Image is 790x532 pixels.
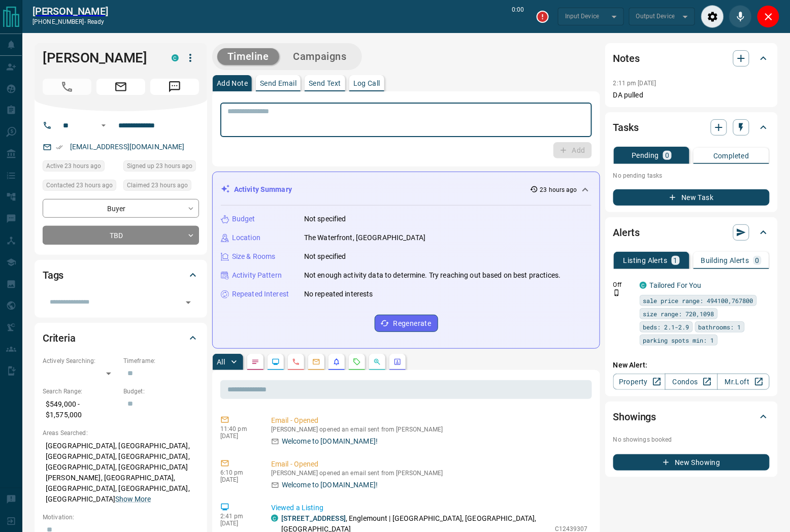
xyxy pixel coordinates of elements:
div: Notes [613,46,770,71]
p: [PERSON_NAME] opened an email sent from [PERSON_NAME] [271,426,588,433]
p: Welcome to [DOMAIN_NAME]! [282,436,378,447]
a: Property [613,374,666,390]
div: Tasks [613,115,770,140]
p: New Alert: [613,360,770,371]
span: Call [43,79,91,95]
p: Budget: [123,387,199,396]
svg: Agent Actions [393,358,402,366]
svg: Push Notification Only [613,289,620,296]
h2: Tasks [613,119,639,136]
p: [GEOGRAPHIC_DATA], [GEOGRAPHIC_DATA], [GEOGRAPHIC_DATA], [GEOGRAPHIC_DATA], [GEOGRAPHIC_DATA], [G... [43,438,199,508]
p: Activity Pattern [232,270,282,281]
p: No showings booked [613,435,770,444]
span: sale price range: 494100,767800 [643,295,753,306]
div: Activity Summary23 hours ago [221,180,591,199]
svg: Emails [312,358,320,366]
div: condos.ca [172,54,179,61]
span: Message [150,79,199,95]
p: [PERSON_NAME] opened an email sent from [PERSON_NAME] [271,470,588,477]
svg: Notes [251,358,259,366]
p: No repeated interests [304,289,373,300]
p: Areas Searched: [43,428,199,438]
span: Email [96,79,145,95]
button: Open [97,119,110,131]
p: Listing Alerts [623,257,668,264]
p: Completed [713,152,749,159]
h2: [PERSON_NAME] [32,5,108,17]
p: Motivation: [43,513,199,522]
a: [STREET_ADDRESS] [281,514,346,522]
p: Actively Searching: [43,356,118,365]
button: New Task [613,189,770,206]
span: Active 23 hours ago [46,161,101,171]
p: All [217,358,225,365]
p: Size & Rooms [232,251,276,262]
p: 0 [755,257,760,264]
div: Criteria [43,326,199,350]
p: Email - Opened [271,459,588,470]
div: TBD [43,226,199,245]
p: 0 [665,152,669,159]
svg: Email Verified [56,144,63,151]
h2: Tags [43,267,63,283]
div: Sun Oct 12 2025 [123,160,199,175]
p: [PHONE_NUMBER] - [32,17,108,26]
span: Signed up 23 hours ago [127,161,192,171]
p: No pending tasks [613,168,770,183]
div: Audio Settings [701,5,724,28]
p: Not specified [304,214,346,224]
span: size range: 720,1098 [643,309,714,319]
a: Condos [665,374,717,390]
svg: Opportunities [373,358,381,366]
div: Tags [43,263,199,287]
p: Pending [632,152,659,159]
div: Showings [613,405,770,429]
a: Mr.Loft [717,374,770,390]
p: 6:10 pm [220,469,256,476]
p: Log Call [353,80,380,87]
div: Close [757,5,780,28]
p: Activity Summary [234,184,292,195]
p: 2:41 pm [220,513,256,520]
p: Welcome to [DOMAIN_NAME]! [282,480,378,490]
button: Campaigns [283,48,357,65]
div: Sun Oct 12 2025 [43,180,118,194]
p: Send Text [309,80,341,87]
div: condos.ca [640,282,647,289]
p: Building Alerts [701,257,749,264]
svg: Lead Browsing Activity [272,358,280,366]
p: DA pulled [613,90,770,101]
p: Search Range: [43,387,118,396]
a: [EMAIL_ADDRESS][DOMAIN_NAME] [70,143,185,151]
span: bathrooms: 1 [699,322,741,332]
span: Contacted 23 hours ago [46,180,113,190]
p: Off [613,280,634,289]
p: The Waterfront, [GEOGRAPHIC_DATA] [304,232,425,243]
div: Alerts [613,220,770,245]
button: Regenerate [375,315,438,332]
p: Email - Opened [271,415,588,426]
p: 23 hours ago [540,185,577,194]
span: ready [87,18,105,25]
p: 0:00 [512,5,524,28]
span: Claimed 23 hours ago [127,180,188,190]
div: condos.ca [271,515,278,522]
div: Buyer [43,199,199,218]
button: Show More [115,494,151,505]
p: 11:40 pm [220,425,256,433]
button: Timeline [217,48,279,65]
p: Send Email [260,80,297,87]
h1: [PERSON_NAME] [43,50,156,66]
span: beds: 2.1-2.9 [643,322,689,332]
p: Viewed a Listing [271,503,588,513]
p: $549,000 - $1,575,000 [43,396,118,423]
p: Timeframe: [123,356,199,365]
p: [DATE] [220,433,256,440]
p: [DATE] [220,476,256,483]
div: Mute [729,5,752,28]
h2: Criteria [43,330,76,346]
span: parking spots min: 1 [643,335,714,345]
p: Add Note [217,80,248,87]
div: Sun Oct 12 2025 [43,160,118,175]
p: Not enough activity data to determine. Try reaching out based on best practices. [304,270,561,281]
